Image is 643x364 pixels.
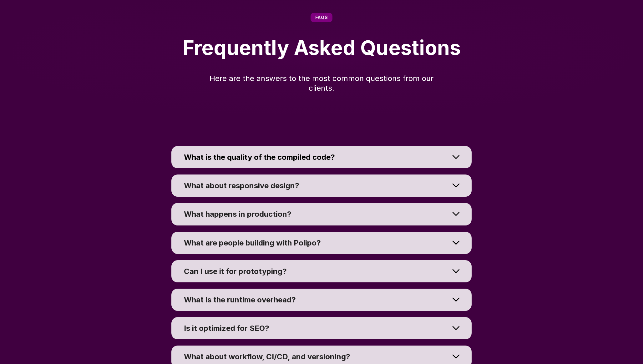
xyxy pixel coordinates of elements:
span: Frequently Asked Questions [183,36,461,60]
span: What about responsive design? [184,181,299,190]
summary: Is it optimized for SEO? [171,317,472,339]
span: Is it optimized for SEO? [184,324,269,333]
span: What is the quality of the compiled code? [184,153,335,162]
summary: What happens in production? [171,203,472,225]
summary: What are people building with Polipo? [171,232,472,254]
span: What about workflow, CI/CD, and versioning? [184,352,350,361]
span: Can I use it for prototyping? [184,267,287,276]
summary: What about responsive design? [171,174,472,197]
span: What happens in production? [184,210,291,219]
span: FAQs [315,15,328,20]
span: What are people building with Polipo? [184,238,321,247]
summary: Can I use it for prototyping? [171,260,472,282]
summary: What is the quality of the compiled code? [171,146,472,168]
span: Here are the answers to the most common questions from our clients. [210,74,436,93]
span: What is the runtime overhead? [184,295,296,304]
summary: What is the runtime overhead? [171,289,472,311]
